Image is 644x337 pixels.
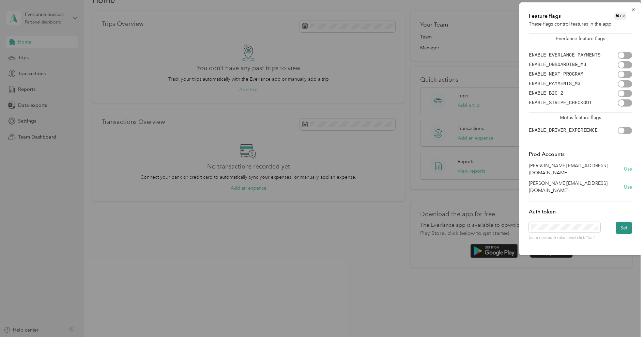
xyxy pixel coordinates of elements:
[529,52,600,58] code: ENABLE_EVERLANCE_PAYMENTS
[529,151,565,157] span: Prod Accounts
[529,81,580,86] code: ENABLE_PAYMENTS_M3
[529,71,583,77] code: ENABLE_NEXT_PROGRAM
[529,235,600,241] p: Set a new auth token and click "Set"
[529,62,586,67] code: ENABLE_ONBOARDING_M3
[616,222,632,234] button: Set
[529,208,556,215] span: Auth token
[529,20,632,28] p: These flags control features in the app.
[529,34,632,42] p: Everlance feature flags
[606,299,644,337] iframe: Everlance-gr Chat Button Frame
[529,180,624,194] p: [PERSON_NAME][EMAIL_ADDRESS][DOMAIN_NAME]
[529,162,624,176] p: [PERSON_NAME][EMAIL_ADDRESS][DOMAIN_NAME]
[529,113,632,121] p: Motus feature flags
[624,165,632,173] button: Use
[529,12,561,20] span: Feature flags
[529,128,598,133] code: ENABLE_DRIVER_EXPERIENCE
[624,183,632,191] button: Use
[614,13,626,20] span: ⌘ + K
[529,91,563,96] code: ENABLE_B2C_2
[529,100,592,106] code: ENABLE_STRIPE_CHECKOUT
